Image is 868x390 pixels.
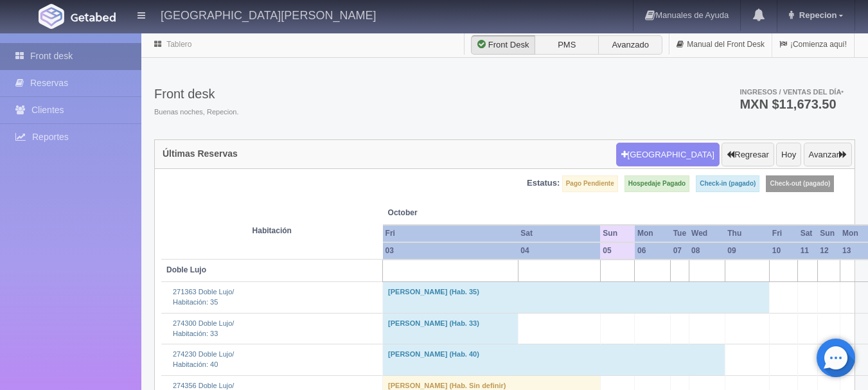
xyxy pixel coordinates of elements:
span: Repecion [796,10,837,20]
th: 11 [798,242,818,260]
th: 03 [383,242,518,260]
h4: [GEOGRAPHIC_DATA][PERSON_NAME] [161,6,376,22]
h4: Últimas Reservas [163,149,238,159]
button: Regresar [722,143,774,167]
a: 271363 Doble Lujo/Habitación: 35 [173,288,234,306]
label: Check-out (pagado) [766,175,834,192]
a: 274230 Doble Lujo/Habitación: 40 [173,350,234,368]
button: [GEOGRAPHIC_DATA] [616,143,720,167]
th: Fri [383,225,518,242]
th: 09 [725,242,770,260]
a: Manual del Front Desk [669,32,772,57]
h3: MXN $11,673.50 [740,98,844,111]
th: Mon [635,225,671,242]
th: 05 [600,242,635,260]
label: Hospedaje Pagado [624,175,689,192]
img: Getabed [71,12,116,22]
button: Hoy [776,143,801,167]
label: Front Desk [471,35,535,55]
strong: Habitación [252,226,292,235]
th: Sun [600,225,635,242]
label: Estatus: [527,177,560,190]
label: Pago Pendiente [562,175,618,192]
img: Getabed [39,4,64,29]
th: Fri [770,225,798,242]
th: 04 [518,242,600,260]
th: 08 [689,242,725,260]
td: [PERSON_NAME] (Hab. 35) [383,282,770,313]
td: [PERSON_NAME] (Hab. 40) [383,344,725,375]
th: Sat [798,225,818,242]
td: [PERSON_NAME] (Hab. 33) [383,313,518,344]
th: 10 [770,242,798,260]
button: Avanzar [804,143,852,167]
th: 12 [817,242,840,260]
th: Tue [671,225,689,242]
span: October [388,208,596,218]
th: Sun [817,225,840,242]
a: 274300 Doble Lujo/Habitación: 33 [173,319,234,337]
h3: Front desk [154,87,238,101]
label: PMS [535,35,599,55]
th: Wed [689,225,725,242]
label: Check-in (pagado) [696,175,759,192]
th: 06 [635,242,671,260]
span: Buenas noches, Repecion. [154,107,238,118]
th: Sat [518,225,600,242]
b: Doble Lujo [166,265,206,274]
th: 07 [671,242,689,260]
span: Ingresos / Ventas del día [740,88,844,96]
a: Tablero [166,40,191,49]
label: Avanzado [598,35,662,55]
a: ¡Comienza aquí! [772,32,854,57]
th: Thu [725,225,770,242]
